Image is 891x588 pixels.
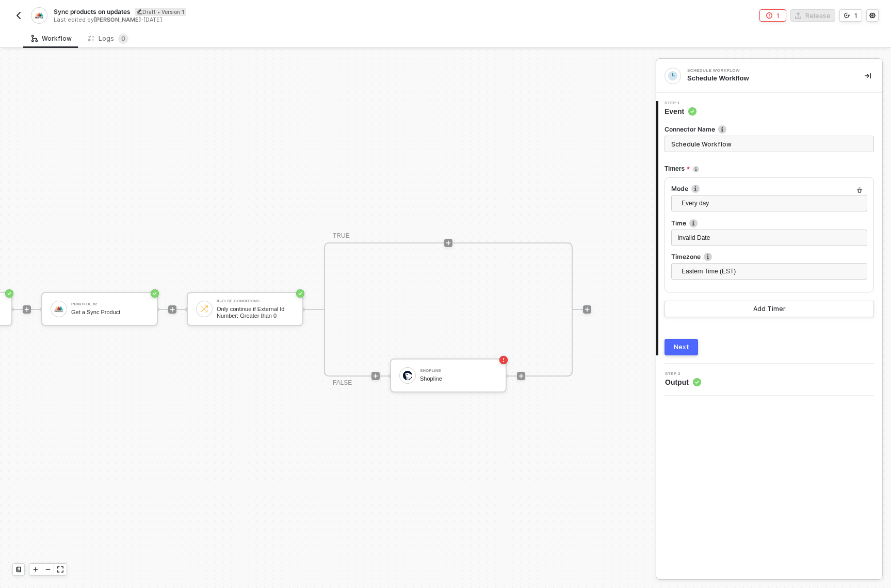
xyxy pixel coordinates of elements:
[71,302,149,306] div: Printful #2
[668,71,677,80] img: integration-icon
[12,9,25,22] button: back
[677,234,710,241] span: Invalid Date
[54,304,63,314] img: icon
[656,101,882,355] div: Step 1Event Connector Nameicon-infoTimersicon-infoModeicon-infoEvery dayTimeicon-infoInvalid Date...
[35,11,43,20] img: integration-icon
[31,35,72,43] div: Workflow
[584,306,590,313] span: icon-play
[14,11,23,20] img: back
[869,12,876,19] span: icon-settings
[499,356,508,364] span: icon-error-page
[372,373,379,379] span: icon-play
[839,9,862,22] button: 1
[665,377,701,387] span: Output
[33,566,39,573] span: icon-play
[682,195,861,211] span: Every day
[674,343,689,351] div: Next
[759,9,786,22] button: 1
[217,299,294,303] div: If-Else Conditions
[766,12,772,19] span: icon-error-page
[671,219,867,227] label: Time
[57,566,63,573] span: icon-expand
[169,306,175,313] span: icon-play
[665,301,874,317] button: Add Timer
[687,74,848,83] div: Schedule Workflow
[776,11,780,20] div: 1
[693,166,699,172] img: icon-info
[682,264,861,279] span: Eastern Time (EST)
[333,378,352,388] div: FALSE
[718,125,726,134] img: icon-info
[844,12,850,19] span: icon-versioning
[753,305,786,313] div: Add Timer
[71,309,149,316] div: Get a Sync Product
[671,252,867,261] label: Timezone
[704,253,712,261] img: icon-info
[665,101,696,105] span: Step 1
[689,219,698,227] img: icon-info
[865,73,871,79] span: icon-collapse-right
[854,11,857,20] div: 1
[665,136,874,152] input: Enter description
[420,369,497,373] div: Shopline
[135,8,186,16] div: Draft • Version 1
[94,16,141,23] span: [PERSON_NAME]
[118,34,128,44] sup: 0
[24,306,30,313] span: icon-play
[691,185,700,193] img: icon-info
[518,373,524,379] span: icon-play
[665,339,698,355] button: Next
[403,371,412,380] img: icon
[420,375,497,382] div: Shopline
[5,289,13,298] span: icon-success-page
[665,372,701,376] span: Step 2
[88,34,128,44] div: Logs
[151,289,159,298] span: icon-success-page
[671,184,867,193] label: Mode
[217,306,294,319] div: Only continue if External Id Number: Greater than 0
[54,7,131,16] span: Sync products on updates
[54,16,445,24] div: Last edited by - [DATE]
[45,566,51,573] span: icon-minus
[687,69,842,73] div: Schedule Workflow
[445,240,451,246] span: icon-play
[200,304,209,314] img: icon
[665,162,690,175] span: Timers
[296,289,304,298] span: icon-success-page
[790,9,835,22] button: Release
[665,125,874,134] label: Connector Name
[137,9,142,14] span: icon-edit
[333,231,350,241] div: TRUE
[665,106,696,117] span: Event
